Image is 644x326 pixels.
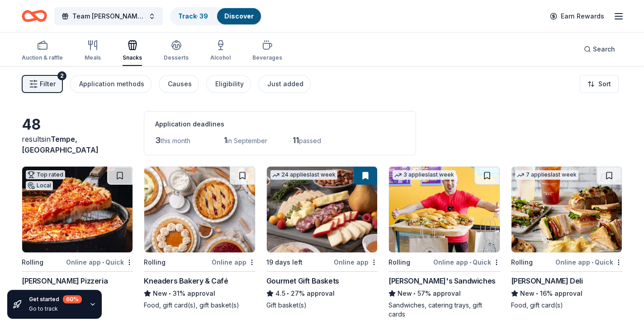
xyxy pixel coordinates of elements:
[267,79,303,89] div: Just added
[252,36,282,66] button: Beverages
[66,256,133,268] div: Online app Quick
[388,257,410,268] div: Rolling
[85,54,101,61] div: Meals
[144,301,255,310] div: Food, gift card(s), gift basket(s)
[123,54,142,61] div: Snacks
[511,275,583,286] div: [PERSON_NAME] Deli
[515,170,578,180] div: 7 applies last week
[580,75,619,93] button: Sort
[22,75,63,93] button: Filter2
[293,135,299,145] span: 11
[227,137,267,144] span: in September
[79,79,144,89] div: Application methods
[22,116,133,134] div: 48
[511,288,622,299] div: 16% approval
[29,295,82,303] div: Get started
[287,290,289,297] span: •
[72,11,145,22] span: Team [PERSON_NAME] Classic
[545,8,610,24] a: Earn Rewards
[57,71,66,80] div: 2
[266,288,378,299] div: 27% approval
[144,166,255,310] a: Image for Kneaders Bakery & CaféRollingOnline appKneaders Bakery & CaféNew•31% approvalFood, gift...
[433,256,500,268] div: Online app Quick
[164,54,189,61] div: Desserts
[224,135,227,145] span: 1
[26,170,65,179] div: Top rated
[388,166,500,319] a: Image for Ike's Sandwiches3 applieslast weekRollingOnline app•Quick[PERSON_NAME]'s SandwichesNew•...
[123,36,142,66] button: Snacks
[210,36,231,66] button: Alcohol
[414,290,416,297] span: •
[144,288,255,299] div: 31% approval
[592,259,593,266] span: •
[85,36,101,66] button: Meals
[388,301,500,319] div: Sandwiches, catering trays, gift cards
[54,7,163,25] button: Team [PERSON_NAME] Classic
[520,288,535,299] span: New
[155,135,161,145] span: 3
[153,288,167,299] span: New
[22,257,43,268] div: Rolling
[266,275,339,286] div: Gourmet Gift Baskets
[22,166,133,310] a: Image for Lou Malnati's PizzeriaTop ratedLocalRollingOnline app•Quick[PERSON_NAME] Pizzeria5.0•50...
[212,256,256,268] div: Online app
[70,75,152,93] button: Application methods
[169,290,171,297] span: •
[22,5,47,27] a: Home
[388,275,496,286] div: [PERSON_NAME]'s Sandwiches
[398,288,412,299] span: New
[170,7,262,25] button: Track· 39Discover
[266,301,378,310] div: Gift basket(s)
[144,275,228,286] div: Kneaders Bakery & Café
[469,259,471,266] span: •
[102,259,104,266] span: •
[252,54,282,61] div: Beverages
[144,257,166,268] div: Rolling
[22,275,108,286] div: [PERSON_NAME] Pizzeria
[266,166,378,310] a: Image for Gourmet Gift Baskets24 applieslast week19 days leftOnline appGourmet Gift Baskets4.5•27...
[63,295,82,303] div: 60 %
[511,257,533,268] div: Rolling
[593,44,615,55] span: Search
[155,119,405,130] div: Application deadlines
[159,75,199,93] button: Causes
[270,170,337,180] div: 24 applies last week
[210,54,231,61] div: Alcohol
[334,256,378,268] div: Online app
[389,167,499,252] img: Image for Ike's Sandwiches
[258,75,311,93] button: Just added
[22,135,99,154] span: in
[511,167,622,252] img: Image for McAlister's Deli
[161,137,190,144] span: this month
[29,305,82,312] div: Go to track
[555,256,622,268] div: Online app Quick
[22,167,133,252] img: Image for Lou Malnati's Pizzeria
[206,75,251,93] button: Eligibility
[40,79,56,89] span: Filter
[511,301,622,310] div: Food, gift card(s)
[26,181,53,190] div: Local
[577,40,622,58] button: Search
[22,36,63,66] button: Auction & raffle
[215,79,244,89] div: Eligibility
[267,167,377,252] img: Image for Gourmet Gift Baskets
[224,12,254,20] a: Discover
[598,79,611,89] span: Sort
[144,167,255,252] img: Image for Kneaders Bakery & Café
[299,137,321,144] span: passed
[388,288,500,299] div: 57% approval
[275,288,285,299] span: 4.5
[178,12,208,20] a: Track· 39
[164,36,189,66] button: Desserts
[536,290,538,297] span: •
[22,134,133,155] div: results
[22,54,63,61] div: Auction & raffle
[393,170,456,180] div: 3 applies last week
[266,257,303,268] div: 19 days left
[168,79,192,89] div: Causes
[22,135,99,154] span: Tempe, [GEOGRAPHIC_DATA]
[511,166,622,310] a: Image for McAlister's Deli7 applieslast weekRollingOnline app•Quick[PERSON_NAME] DeliNew•16% appr...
